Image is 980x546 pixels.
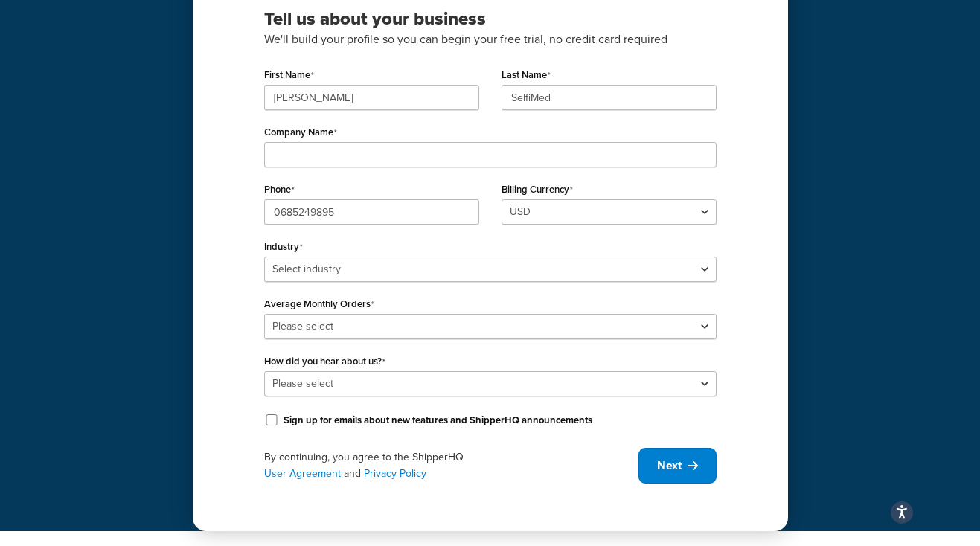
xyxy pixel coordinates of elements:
[264,126,337,138] label: Company Name
[502,69,551,81] label: Last Name
[638,448,717,484] button: Next
[264,30,717,49] p: We'll build your profile so you can begin your free trial, no credit card required
[264,7,717,30] h3: Tell us about your business
[657,457,682,474] span: Next
[502,184,573,196] label: Billing Currency
[264,241,303,253] label: Industry
[264,298,374,310] label: Average Monthly Orders
[264,466,341,481] a: User Agreement
[264,184,295,196] label: Phone
[284,414,592,427] label: Sign up for emails about new features and ShipperHQ announcements
[364,466,426,481] a: Privacy Policy
[264,356,385,367] label: How did you hear about us?
[264,69,314,81] label: First Name
[264,449,638,482] div: By continuing, you agree to the ShipperHQ and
